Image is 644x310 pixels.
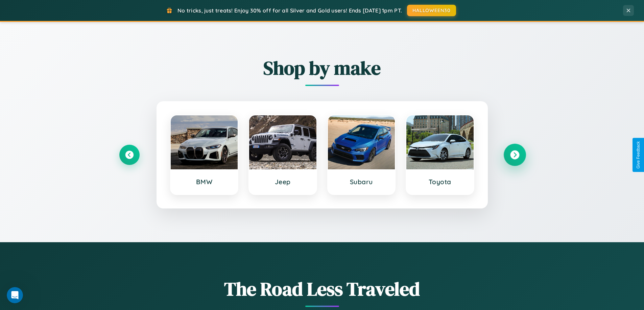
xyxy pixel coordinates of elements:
button: HALLOWEEN30 [407,5,456,16]
h2: Shop by make [119,55,525,81]
h3: Toyota [413,178,467,186]
h3: BMW [177,178,231,186]
div: Give Feedback [636,141,641,169]
span: No tricks, just treats! Enjoy 30% off for all Silver and Gold users! Ends [DATE] 1pm PT. [177,7,402,14]
iframe: Intercom live chat [7,287,23,303]
h1: The Road Less Traveled [119,276,525,302]
h3: Jeep [256,178,310,186]
h3: Subaru [335,178,388,186]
